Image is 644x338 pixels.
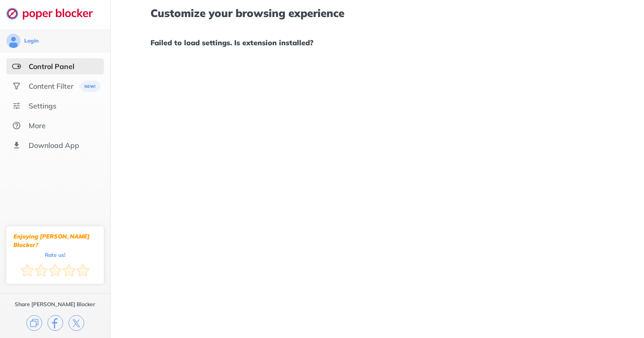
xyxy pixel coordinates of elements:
img: x.svg [69,315,84,331]
img: logo-webpage.svg [6,7,103,20]
img: social.svg [12,82,21,91]
img: menuBanner.svg [77,81,99,92]
div: Enjoying [PERSON_NAME] Blocker? [13,232,97,249]
div: More [29,121,46,130]
img: about.svg [12,121,21,130]
img: avatar.svg [6,34,21,48]
img: download-app.svg [12,141,21,150]
div: Login [24,37,39,44]
div: Download App [29,141,79,150]
div: Share [PERSON_NAME] Blocker [15,301,95,308]
img: settings.svg [12,101,21,110]
div: Control Panel [29,62,74,71]
div: Rate us! [45,253,65,257]
h1: Customize your browsing experience [150,7,604,19]
img: copy.svg [26,315,42,331]
img: facebook.svg [47,315,63,331]
h1: Failed to load settings. Is extension installed? [150,37,604,48]
img: features-selected.svg [12,62,21,71]
div: Settings [29,101,56,110]
div: Content Filter [29,82,73,91]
